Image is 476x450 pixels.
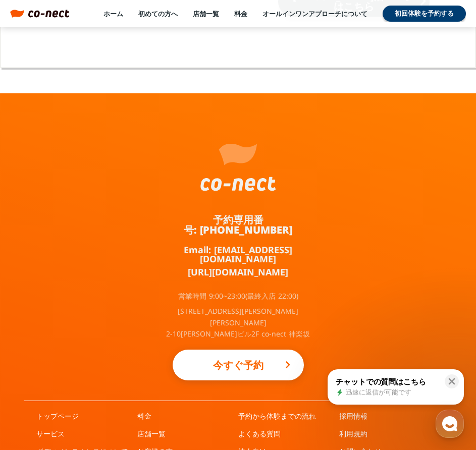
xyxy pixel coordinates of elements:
a: ホーム [103,9,123,18]
a: オールインワンアプローチについて [262,9,367,18]
a: トップページ [36,411,79,421]
a: ホーム [3,320,67,345]
a: 予約から体験までの流れ [238,411,316,421]
p: 営業時間 9:00~23:00(最終入店 22:00) [178,293,298,300]
span: ホーム [26,335,44,343]
a: Email: [EMAIL_ADDRESS][DOMAIN_NAME] [163,245,314,263]
span: 設定 [156,335,168,343]
a: チャット [67,320,130,345]
a: 料金 [137,411,151,421]
a: 予約専用番号: [PHONE_NUMBER] [163,215,314,235]
a: 設定 [130,320,194,345]
a: 利用規約 [339,429,367,439]
a: 店舗一覧 [193,9,219,18]
a: 採用情報 [339,411,367,421]
a: 初めての方へ [138,9,178,18]
i: keyboard_arrow_right [282,359,294,371]
span: チャット [86,335,111,344]
a: よくある質問 [238,429,281,439]
a: [URL][DOMAIN_NAME] [188,267,288,276]
a: 店舗一覧 [137,429,166,439]
a: サービス [36,429,65,439]
a: 料金 [234,9,247,18]
a: 初回体験を予約する [383,6,466,22]
a: 今すぐ予約keyboard_arrow_right [173,350,304,380]
p: 今すぐ予約 [193,354,284,376]
p: [STREET_ADDRESS][PERSON_NAME][PERSON_NAME] 2-10[PERSON_NAME]ビル2F co-nect 神楽坂 [163,306,314,340]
